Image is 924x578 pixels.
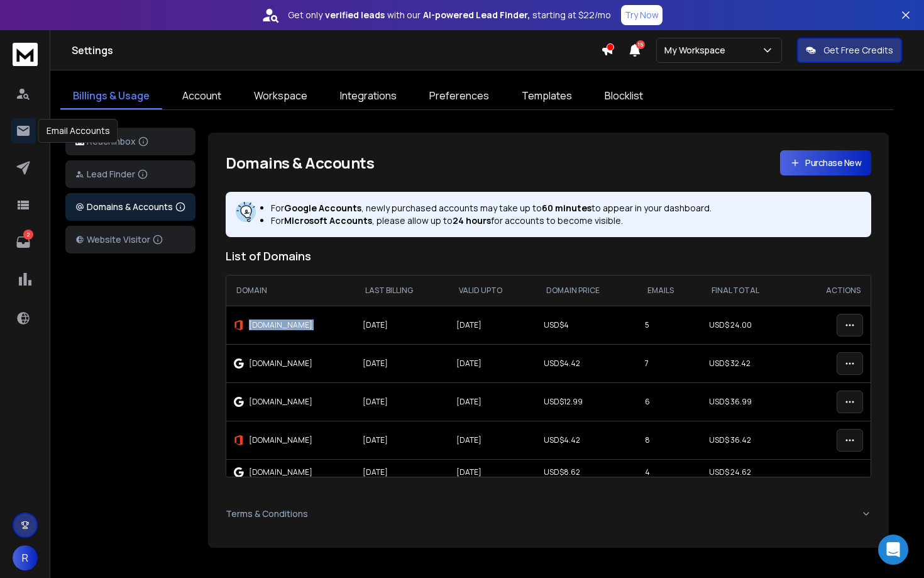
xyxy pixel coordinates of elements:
td: USD$ 12.99 [536,382,637,421]
td: USD$ 4 [536,306,637,344]
a: Billings & Usage [60,83,162,109]
td: [DATE] [355,421,449,459]
td: USD$ 4.42 [536,344,637,382]
a: Workspace [241,83,320,109]
a: Blocklist [592,83,656,109]
div: Open Intercom Messenger [878,535,908,565]
div: [DOMAIN_NAME] [234,320,348,330]
a: Account [170,83,234,109]
th: Emails [637,275,701,306]
td: [DATE] [449,344,536,382]
p: Try Now [625,9,659,21]
td: 6 [637,382,701,421]
h1: Domains & Accounts [226,153,374,173]
span: 15 [636,40,645,49]
td: USD$ 32.42 [701,344,795,382]
td: USD$ 4.42 [536,421,637,459]
p: My Workspace [664,44,730,57]
td: 7 [637,344,701,382]
td: [DATE] [449,306,536,344]
th: Domain [226,275,355,306]
div: Email Accounts [38,119,118,143]
td: [DATE] [449,421,536,459]
td: [DATE] [449,382,536,421]
td: 8 [637,421,701,459]
td: [DATE] [355,382,449,421]
th: Valid Upto [449,275,536,306]
button: R [13,545,38,570]
button: Website Visitor [65,226,195,253]
h2: List of Domains [226,247,871,265]
p: For , please allow up to for accounts to become visible. [271,214,712,227]
td: [DATE] [355,306,449,344]
strong: Google Accounts [284,202,361,214]
button: Domains & Accounts [65,193,195,221]
button: Lead Finder [65,160,195,188]
p: For , newly purchased accounts may take up to to appear in your dashboard. [271,202,712,214]
td: USD$ 36.99 [701,382,795,421]
div: [DOMAIN_NAME] [234,358,348,369]
td: USD$ 36.42 [701,421,795,459]
button: Terms & Conditions [226,497,871,530]
strong: 24 hours [453,214,491,226]
p: Get only with our starting at $22/mo [288,9,611,21]
div: [DOMAIN_NAME] [234,397,348,407]
a: Preferences [417,83,502,109]
button: Try Now [621,5,663,25]
p: 2 [23,230,33,240]
strong: AI-powered Lead Finder, [423,9,530,21]
td: USD$ 24.62 [701,459,795,485]
th: Domain Price [536,275,637,306]
td: [DATE] [355,344,449,382]
td: 5 [637,306,701,344]
img: logo [13,43,38,66]
a: 2 [11,230,36,255]
strong: 60 minutes [542,202,591,214]
strong: Microsoft Accounts [284,214,372,226]
td: USD$ 8.62 [536,459,637,485]
div: [DOMAIN_NAME] [234,435,348,445]
a: Templates [509,83,585,109]
td: [DATE] [449,459,536,485]
button: Get Free Credits [797,38,902,63]
h1: Settings [72,43,601,58]
a: Integrations [327,83,409,109]
div: [DOMAIN_NAME] [234,467,348,477]
p: Get Free Credits [823,44,893,57]
th: Actions [795,275,871,306]
td: [DATE] [355,459,449,485]
img: information [236,202,256,222]
td: USD$ 24.00 [701,306,795,344]
strong: verified leads [325,9,385,21]
td: 4 [637,459,701,485]
button: ReachInbox [65,128,195,155]
th: Last Billing [355,275,449,306]
th: Final Total [701,275,795,306]
a: Purchase New [780,150,871,175]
